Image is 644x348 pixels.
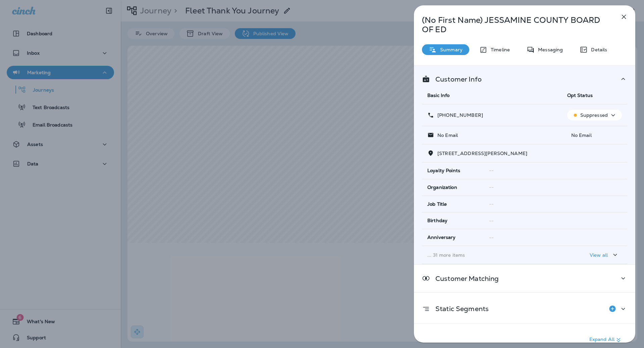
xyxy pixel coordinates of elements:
span: [STREET_ADDRESS][PERSON_NAME] [437,150,527,156]
p: ... 31 more items [427,252,556,258]
button: View all [587,249,622,261]
p: Expand All [589,336,623,344]
p: No Email [567,133,622,138]
span: Birthday [427,218,447,223]
p: Suppressed [580,112,608,118]
span: Basic Info [427,92,449,98]
span: Organization [427,185,457,190]
button: Expand All [587,334,625,346]
p: Customer Info [430,77,482,82]
p: Customer Matching [430,276,499,281]
p: Messaging [535,47,563,52]
span: Anniversary [427,235,456,240]
button: Add to Static Segment [606,302,619,315]
span: -- [489,218,494,224]
p: View all [590,252,608,258]
span: Job Title [427,201,447,207]
p: No Email [434,133,458,138]
span: Opt Status [567,92,593,98]
span: -- [489,167,494,173]
p: Static Segments [430,306,489,311]
p: Timeline [487,47,510,52]
span: Loyalty Points [427,168,460,173]
button: Suppressed [567,110,622,120]
span: -- [489,235,494,241]
p: Details [588,47,607,52]
p: Summary [437,47,463,52]
p: (No First Name) JESSAMINE COUNTY BOARD OF ED [422,15,605,34]
span: -- [489,184,494,190]
p: [PHONE_NUMBER] [434,112,483,118]
span: -- [489,201,494,207]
